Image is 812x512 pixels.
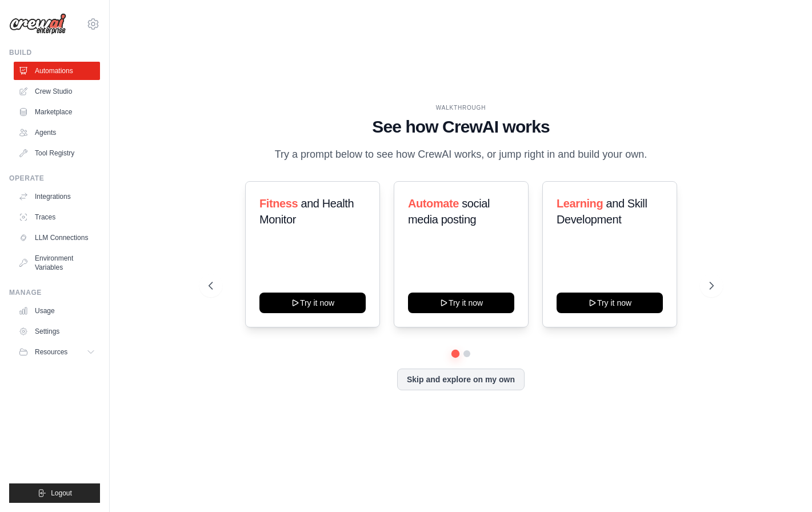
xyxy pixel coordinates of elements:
[269,146,653,163] p: Try a prompt below to see how CrewAI works, or jump right in and build your own.
[14,208,100,226] a: Traces
[14,62,100,80] a: Automations
[9,288,100,297] div: Manage
[14,249,100,277] a: Environment Variables
[557,293,663,313] button: Try it now
[14,144,100,162] a: Tool Registry
[557,197,647,226] span: and Skill Development
[51,489,72,498] span: Logout
[397,369,525,390] button: Skip and explore on my own
[9,483,100,503] button: Logout
[755,457,812,512] iframe: Chat Widget
[14,302,100,320] a: Usage
[209,103,714,112] div: WALKTHROUGH
[9,13,66,35] img: Logo
[14,187,100,206] a: Integrations
[14,343,100,361] button: Resources
[408,293,514,313] button: Try it now
[35,347,67,357] span: Resources
[209,117,714,137] h1: See how CrewAI works
[259,197,298,210] span: Fitness
[9,48,100,57] div: Build
[259,197,354,226] span: and Health Monitor
[259,293,366,313] button: Try it now
[14,123,100,142] a: Agents
[14,82,100,101] a: Crew Studio
[14,229,100,247] a: LLM Connections
[14,322,100,341] a: Settings
[408,197,459,210] span: Automate
[14,103,100,121] a: Marketplace
[408,197,490,226] span: social media posting
[9,174,100,183] div: Operate
[557,197,603,210] span: Learning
